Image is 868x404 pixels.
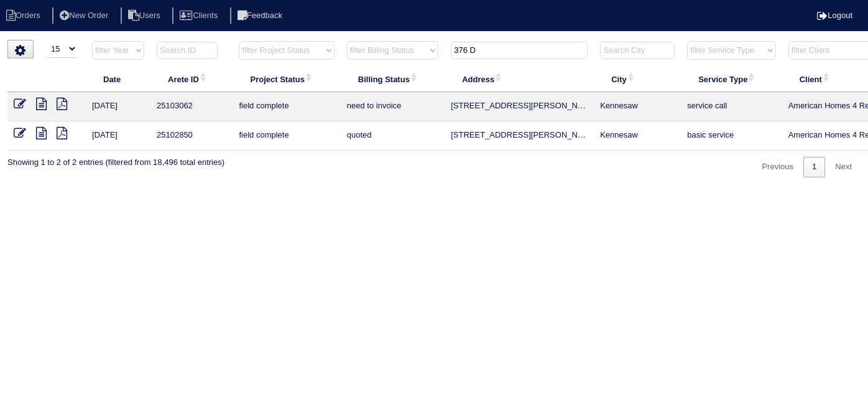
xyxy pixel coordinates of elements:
[157,42,218,59] input: Search ID
[753,157,802,177] a: Previous
[233,92,340,121] td: field complete
[341,121,445,151] td: quoted
[451,42,588,59] input: Search Address
[681,66,782,92] th: Service Type: activate to sort column ascending
[150,121,233,151] td: 25102850
[594,121,681,151] td: Kennesaw
[233,121,340,151] td: field complete
[121,7,170,24] li: Users
[7,151,224,168] div: Showing 1 to 2 of 2 entries (filtered from 18,496 total entries)
[600,42,675,59] input: Search City
[681,92,782,121] td: service call
[681,121,782,151] td: basic service
[172,11,228,20] a: Clients
[594,92,681,121] td: Kennesaw
[341,66,445,92] th: Billing Status: activate to sort column ascending
[86,92,150,121] td: [DATE]
[341,92,445,121] td: need to invoice
[445,92,594,121] td: [STREET_ADDRESS][PERSON_NAME]
[121,11,170,20] a: Users
[233,66,340,92] th: Project Status: activate to sort column ascending
[594,66,681,92] th: City: activate to sort column ascending
[817,11,852,20] a: Logout
[172,7,228,24] li: Clients
[86,66,150,92] th: Date
[150,66,233,92] th: Arete ID: activate to sort column ascending
[52,11,118,20] a: New Order
[150,92,233,121] td: 25103062
[52,7,118,24] li: New Order
[230,7,292,24] li: Feedback
[445,66,594,92] th: Address: activate to sort column ascending
[803,157,825,177] a: 1
[86,121,150,151] td: [DATE]
[826,157,861,177] a: Next
[445,121,594,151] td: [STREET_ADDRESS][PERSON_NAME]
